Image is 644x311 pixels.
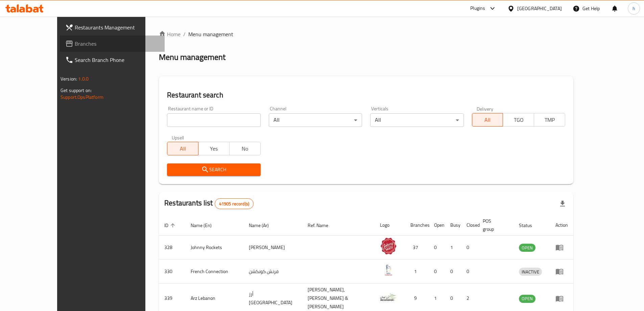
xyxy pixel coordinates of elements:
th: Open [429,215,445,236]
div: All [370,113,463,127]
li: / [183,30,186,38]
nav: breadcrumb [159,30,573,38]
div: Export file [554,196,571,212]
input: Search for restaurant name or ID.. [167,113,260,127]
th: Branches [405,215,429,236]
img: Johnny Rockets [380,238,397,254]
td: French Connection [185,260,243,284]
span: 41905 record(s) [215,201,253,207]
a: Home [159,30,181,38]
span: Search Branch Phone [75,56,159,64]
div: OPEN [519,244,535,252]
span: Name (Ar) [249,221,278,229]
td: 330 [159,260,185,284]
span: ID [164,221,177,229]
td: 0 [429,260,445,284]
span: OPEN [519,295,535,303]
a: Branches [60,36,165,52]
th: Closed [461,215,477,236]
th: Logo [375,215,405,236]
td: 0 [429,236,445,260]
button: TMP [534,113,565,127]
td: 0 [461,260,477,284]
h2: Restaurants list [164,198,254,209]
span: Menu management [188,30,233,38]
h2: Menu management [159,52,225,63]
div: Menu [555,294,568,303]
h2: Restaurant search [167,90,565,100]
span: POS group [483,217,505,233]
button: All [167,142,198,155]
td: Johnny Rockets [185,236,243,260]
div: Plugins [470,4,485,13]
td: 37 [405,236,429,260]
label: Delivery [477,106,494,111]
button: TGO [503,113,534,127]
span: Search [172,165,255,174]
span: INACTIVE [519,268,542,276]
a: Restaurants Management [60,19,165,36]
span: Yes [201,144,227,154]
span: h [633,5,635,12]
span: Get support on: [61,86,92,95]
div: Menu [555,267,568,275]
td: 1 [405,260,429,284]
th: Busy [445,215,461,236]
span: All [475,115,501,125]
span: TGO [506,115,531,125]
td: 328 [159,236,185,260]
span: TMP [537,115,563,125]
span: Branches [75,40,159,48]
div: All [269,113,362,127]
th: Action [550,215,573,236]
div: Menu [555,243,568,251]
span: Name (En) [191,221,220,229]
label: Upsell [172,135,184,140]
span: 1.0.0 [78,74,89,83]
td: فرنش كونكشن [243,260,302,284]
td: 0 [461,236,477,260]
button: Yes [198,142,230,155]
td: 0 [445,260,461,284]
span: OPEN [519,244,535,252]
div: OPEN [519,295,535,303]
td: [PERSON_NAME] [243,236,302,260]
img: Arz Lebanon [380,289,397,306]
div: [GEOGRAPHIC_DATA] [517,5,562,12]
a: Search Branch Phone [60,52,165,68]
span: Status [519,221,541,229]
div: Total records count [215,198,254,209]
button: No [229,142,261,155]
span: Version: [61,74,77,83]
button: Search [167,163,260,176]
img: French Connection [380,262,397,279]
td: 1 [445,236,461,260]
span: No [232,144,258,154]
a: Support.OpsPlatform [61,93,103,102]
span: All [170,144,196,154]
span: Restaurants Management [75,23,159,31]
button: All [472,113,503,127]
span: Ref. Name [308,221,337,229]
